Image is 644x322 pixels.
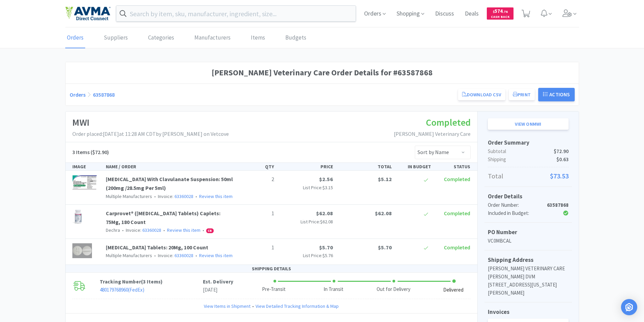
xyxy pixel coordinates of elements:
[621,299,637,315] div: Open Intercom Messenger
[488,209,542,217] div: Included in Budget:
[538,88,575,101] button: Actions
[152,252,193,258] span: Invoice:
[121,227,125,233] span: •
[426,116,471,128] span: Completed
[395,163,434,170] div: IN BUDGET
[100,287,144,293] a: 480179768960(FedEx)
[316,210,333,217] span: $62.08
[488,147,569,155] p: Subtotal
[493,9,495,14] span: $
[120,227,161,233] span: Invoice:
[443,286,463,294] div: Delivered
[488,192,569,201] h5: Order Details
[194,252,198,258] span: •
[199,193,233,199] a: Review this item
[240,209,274,218] p: 1
[488,255,569,265] h5: Shipping Address
[72,149,90,155] span: 3 Items
[106,193,152,199] span: Multiple Manufacturers
[66,265,477,273] div: SHIPPING DETAILS
[394,130,471,139] p: [PERSON_NAME] Veterinary Care
[70,163,103,170] div: IMAGE
[72,148,109,157] h5: ($72.90)
[320,219,333,225] span: $62.08
[142,227,161,233] a: 63360028
[462,11,481,17] a: Deals
[547,202,569,208] strong: 63587868
[106,244,208,251] a: [MEDICAL_DATA] Tablets: 20Mg, 100 Count
[106,252,152,258] span: Multiple Manufacturers
[103,163,238,170] div: NAME / ORDER
[203,278,233,286] p: Est. Delivery
[444,244,470,251] span: Completed
[201,227,205,233] span: •
[503,9,508,14] span: . 76
[146,28,176,48] a: Categories
[204,302,251,310] a: View Items in Shipment
[249,28,267,48] a: Items
[280,184,333,191] p: List Price:
[174,252,193,258] a: 63360028
[238,163,277,170] div: QTY
[488,237,569,245] p: VC0MBCAL
[72,115,229,130] h1: MWI
[336,163,395,170] div: TOTAL
[251,302,256,310] span: •
[143,278,161,285] span: 3 Items
[444,176,470,182] span: Completed
[93,91,115,98] a: 63587868
[493,8,508,14] span: 574
[72,130,229,139] p: Order placed: [DATE] at 11:28 AM CDT by [PERSON_NAME] on Vetcove
[162,227,166,233] span: •
[240,243,274,252] p: 1
[487,4,514,23] a: $574.76Cash Back
[100,278,203,286] p: Tracking Number ( )
[153,193,157,199] span: •
[152,193,193,199] span: Invoice:
[284,28,308,48] a: Budgets
[207,229,213,233] span: CB
[488,171,569,181] p: Total
[65,6,111,21] img: e4e33dab9f054f5782a47901c742baa9_102.png
[556,155,569,164] span: $0.63
[323,252,333,258] span: $5.76
[444,210,470,217] span: Completed
[70,91,86,98] a: Orders
[378,176,392,182] span: $5.12
[106,210,220,225] a: Carprovet® ([MEDICAL_DATA] Tablets) Caplets: 75Mg, 180 Count
[509,89,535,100] button: Print
[488,155,569,164] p: Shipping
[106,176,233,191] a: [MEDICAL_DATA] With Clavulanate Suspension: 50ml (200mg /28.5mg Per 5ml)
[375,210,392,217] span: $62.08
[65,28,85,48] a: Orders
[240,175,274,184] p: 2
[116,6,356,21] input: Search by item, sku, manufacturer, ingredient, size...
[488,138,569,147] h5: Order Summary
[550,171,569,181] span: $73.53
[167,227,200,233] a: Review this item
[324,286,343,293] div: In Transit
[378,244,392,251] span: $5.70
[194,193,198,199] span: •
[319,176,333,182] span: $2.56
[491,15,509,20] span: Cash Back
[72,175,97,190] img: cf41800747604506b9a41acab923bcf6_260835.png
[488,228,569,237] h5: PO Number
[262,286,286,293] div: Pre-Transit
[153,252,157,258] span: •
[70,66,575,79] h1: [PERSON_NAME] Veterinary Care Order Details for #63587868
[102,28,129,48] a: Suppliers
[488,118,569,130] a: View onMWI
[377,286,410,293] div: Out for Delivery
[199,252,233,258] a: Review this item
[193,28,232,48] a: Manufacturers
[434,163,473,170] div: STATUS
[323,184,333,191] span: $3.15
[488,201,542,209] div: Order Number:
[72,243,92,258] img: 1f4d50462c07416aac8a57c15efb0255_692679.png
[280,218,333,225] p: List Price:
[203,286,233,294] p: [DATE]
[319,244,333,251] span: $5.70
[277,163,336,170] div: PRICE
[458,89,505,100] a: Download CSV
